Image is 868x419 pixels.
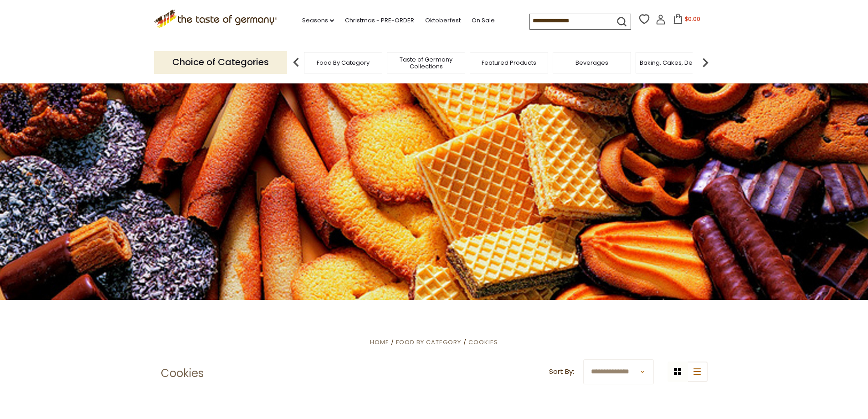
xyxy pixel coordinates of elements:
[396,338,461,347] a: Food By Category
[468,338,498,347] a: Cookies
[668,14,706,27] button: $0.00
[154,51,287,73] p: Choice of Categories
[696,53,714,72] img: next arrow
[685,15,700,23] span: $0.00
[472,16,495,26] a: On Sale
[640,59,710,66] a: Baking, Cakes, Desserts
[390,56,462,70] a: Taste of Germany Collections
[370,338,389,347] a: Home
[317,59,370,66] a: Food By Category
[302,16,334,26] a: Seasons
[161,367,204,380] h1: Cookies
[345,16,414,26] a: Christmas - PRE-ORDER
[549,366,574,378] label: Sort By:
[425,16,461,26] a: Oktoberfest
[575,59,608,66] a: Beverages
[482,59,536,66] a: Featured Products
[287,53,305,72] img: previous arrow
